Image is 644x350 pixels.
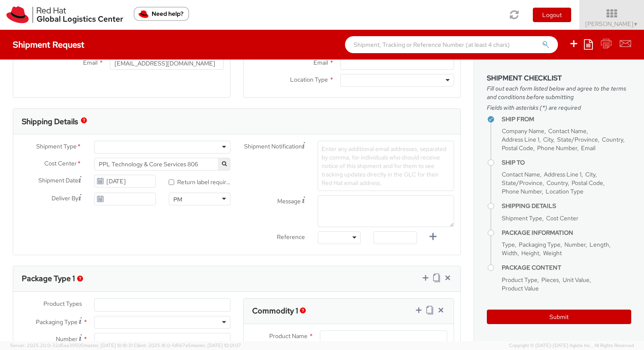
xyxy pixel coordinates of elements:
h3: Shipping Details [22,117,78,126]
h3: Package Type 1 [22,274,75,283]
span: Deliver By [52,194,78,203]
span: Country [546,179,568,187]
span: Address Line 1 [502,136,539,143]
span: Number [56,335,78,343]
span: Unit Value [563,276,589,284]
span: Server: 2025.20.0-32d5ea39505 [10,342,132,348]
h3: Commodity 1 [252,307,298,315]
span: Product Type [502,276,538,284]
span: Postal Code [502,144,533,152]
span: Email [83,59,98,66]
span: Shipment Date [38,176,78,185]
button: Logout [533,8,571,22]
img: rh-logistics-00dfa346123c4ec078e1.svg [6,6,123,23]
input: Return label required [169,179,174,185]
span: Company Name [502,127,544,135]
span: ▼ [633,21,638,28]
button: Submit [487,310,631,324]
span: Cost Center [546,214,578,222]
span: Height [521,249,539,257]
span: Shipment Type [36,142,77,152]
h4: Ship To [502,159,631,166]
span: Shipment Notification [244,142,302,151]
h4: Shipping Details [502,203,631,209]
span: Type [502,241,515,248]
h4: Package Content [502,265,631,271]
button: Need help? [134,7,189,21]
span: Country [602,136,623,143]
span: Packaging Type [519,241,561,248]
h4: Ship From [502,116,631,122]
label: Return label required [169,176,230,186]
span: Cost Center [44,159,77,169]
span: State/Province [557,136,598,143]
span: [PERSON_NAME] [585,20,638,28]
span: Width [502,249,517,257]
span: Email [313,59,328,66]
span: City [543,136,553,143]
div: PM [173,195,182,204]
span: Enter any additional email addresses, separated by comma, for individuals who should receive noti... [322,145,446,187]
span: PPL Technology & Core Services 806 [99,160,226,168]
span: Pieces [541,276,559,284]
span: Product Value [502,285,539,292]
span: Address Line 1 [544,171,581,178]
h4: Package Information [502,230,631,236]
span: Product Types [43,300,82,307]
h3: Shipment Checklist [487,74,631,82]
span: PPL Technology & Core Services 806 [94,158,230,171]
span: Reference [277,233,305,241]
span: Weight [543,249,562,257]
span: Copyright © [DATE]-[DATE] Agistix Inc., All Rights Reserved [509,342,634,349]
span: State/Province [502,179,543,187]
span: master, [DATE] 10:18:31 [84,342,132,348]
span: Number [564,241,586,248]
span: Shipment Type [502,214,542,222]
span: Message [277,197,301,205]
span: Postal Code [572,179,603,187]
h4: Shipment Request [13,40,84,49]
span: Packaging Type [36,318,78,326]
span: master, [DATE] 10:01:07 [191,342,241,348]
span: Client: 2025.18.0-fd567a5 [134,342,241,348]
span: Contact Name [502,171,540,178]
span: Location Type [290,76,328,83]
span: Email [581,144,595,152]
input: Shipment, Tracking or Reference Number (at least 4 chars) [345,36,558,53]
span: Product Name [269,332,308,340]
span: Location Type [546,188,584,195]
span: Fields with asterisks (*) are required [487,103,631,112]
span: Fill out each form listed below and agree to the terms and conditions before submitting [487,84,631,101]
span: Phone Number [537,144,577,152]
span: Phone Number [502,188,542,195]
span: City [585,171,595,178]
span: Length [589,241,609,248]
span: Contact Name [548,127,586,135]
